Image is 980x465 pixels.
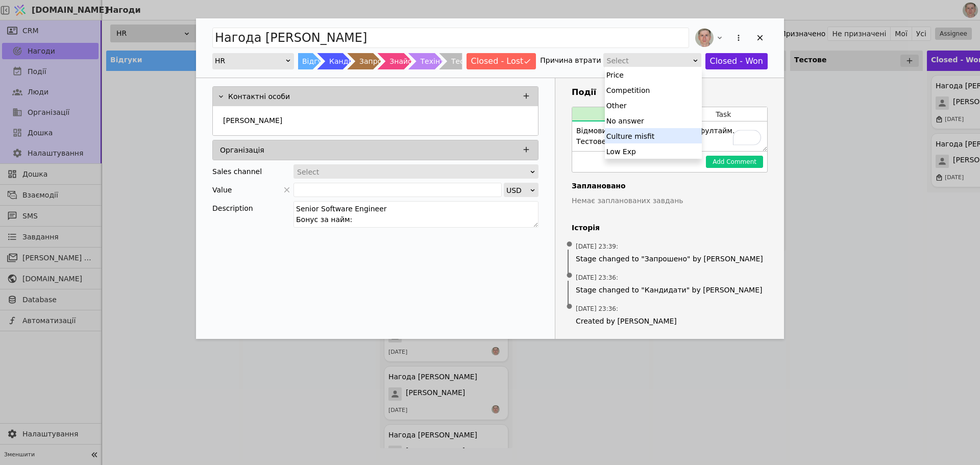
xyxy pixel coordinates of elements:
textarea: Senior Software Engineer Бонус за найм: $700 Зарплата від $3500 Досвід роботи Більше 10 років дос... [293,201,538,228]
div: Price [605,67,702,82]
div: Sales channel [212,164,262,179]
span: [DATE] 23:36 : [576,304,618,313]
h4: Заплановано [572,181,768,191]
img: РS [695,29,714,47]
textarea: To enrich screen reader interactions, please activate Accessibility in Grammarly extension settings [572,121,767,151]
div: Select [607,54,691,68]
div: Culture misfit [605,128,702,143]
span: Created by [PERSON_NAME] [576,316,764,327]
div: Description [212,201,293,215]
button: Comment [572,107,679,121]
h4: Історія [572,223,768,233]
div: Причина втрати [540,53,601,67]
span: • [565,232,575,258]
div: HR [215,54,285,68]
div: Add Opportunity [196,18,784,339]
div: Техінтервʼю [421,53,466,69]
button: Task [680,107,767,121]
span: Value [212,183,232,197]
button: Closed - Won [705,53,768,69]
button: Add Comment [706,156,763,168]
span: • [565,263,575,289]
p: Контактні особи [228,91,290,102]
p: Немає запланованих завдань [572,195,768,206]
div: USD [506,183,529,198]
span: [DATE] 23:36 : [576,273,618,282]
div: Кандидати [329,53,371,69]
span: • [565,294,575,320]
span: Stage changed to "Запрошено" by [PERSON_NAME] [576,254,764,264]
div: No answer [605,113,702,128]
div: Тестове [451,53,481,69]
div: Відгуки [302,53,331,69]
p: [PERSON_NAME] [223,115,282,126]
span: Stage changed to "Кандидати" by [PERSON_NAME] [576,285,764,296]
div: Select [297,165,528,179]
h3: Події [572,86,768,99]
button: Closed - Lost [467,53,536,69]
div: Запрошено [359,53,402,69]
p: Організація [220,145,264,156]
div: Competition [605,82,702,97]
div: Other [605,97,702,113]
div: Знайомство [389,53,434,69]
span: [DATE] 23:39 : [576,242,618,251]
div: Low Exp [605,143,702,159]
